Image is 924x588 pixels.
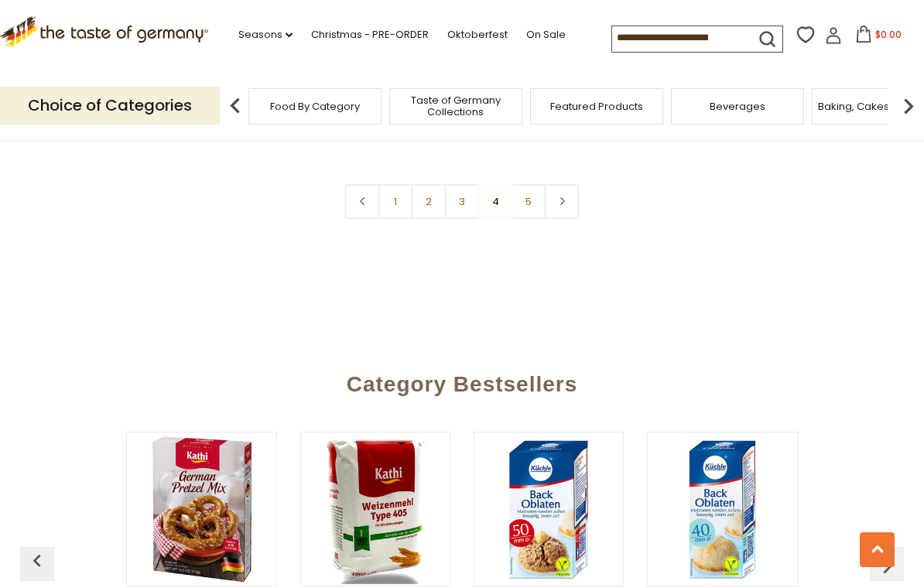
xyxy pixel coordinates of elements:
[447,26,508,43] a: Oktoberfest
[301,435,450,583] img: Kathi German Wheat Flour Type 405 - 35 oz.
[874,555,899,579] img: previous arrow
[474,435,623,583] img: Kuechle Oblaten Round Baking Wafers 50mm 1.3 oz
[127,435,275,583] img: Kathi German Pretzel Baking Mix Kit, 14.6 oz
[526,26,566,43] a: On Sale
[648,435,796,583] img: Kuechle Oblaten Round Baking Wafers 40mm 0.8 oz
[238,26,293,43] a: Seasons
[270,101,360,112] a: Food By Category
[220,91,251,121] img: previous arrow
[893,91,924,121] img: next arrow
[845,26,911,49] button: $0.00
[512,184,546,219] a: 5
[378,184,413,219] a: 1
[28,349,896,412] div: Category Bestsellers
[710,101,765,112] a: Beverages
[550,101,643,112] a: Featured Products
[875,28,902,41] span: $0.00
[394,94,518,118] a: Taste of Germany Collections
[445,184,480,219] a: 3
[412,184,447,219] a: 2
[311,26,429,43] a: Christmas - PRE-ORDER
[25,549,50,573] img: previous arrow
